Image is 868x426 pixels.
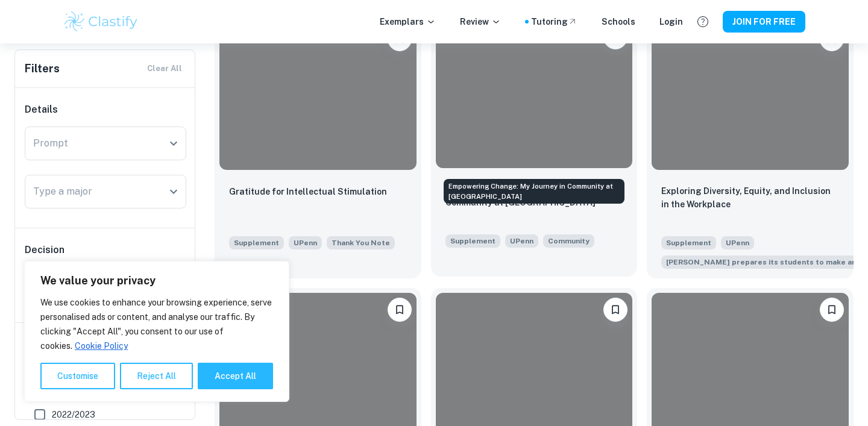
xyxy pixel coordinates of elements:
[25,60,60,77] h6: Filters
[74,340,128,351] a: Cookie Policy
[380,15,436,28] p: Exemplars
[388,298,412,322] button: Please log in to bookmark exemplars
[63,10,139,34] img: Clastify logo
[229,236,284,249] span: Supplement
[543,233,594,248] span: How will you explore community at Penn? Consider how Penn will help shape your perspective, and h...
[444,179,624,204] div: Empowering Change: My Journey in Community at [GEOGRAPHIC_DATA]
[820,298,844,322] button: Please log in to bookmark exemplars
[40,295,273,353] p: We use cookies to enhance your browsing experience, serve personalised ads or content, and analys...
[531,15,577,28] a: Tutoring
[229,185,387,198] p: Gratitude for Intellectual Stimulation
[460,15,501,28] p: Review
[40,363,115,389] button: Customise
[647,17,854,278] a: Please log in to bookmark exemplarsExploring Diversity, Equity, and Inclusion in the WorkplaceSup...
[215,17,421,278] a: Please log in to bookmark exemplarsGratitude for Intellectual StimulationSupplementUPennWrite a s...
[165,183,182,200] button: Open
[165,135,182,152] button: Open
[52,408,95,421] span: 2022/2023
[431,17,638,278] a: Please log in to bookmark exemplarsEmpowering Change: My Journey in Community at PennSupplementUP...
[723,11,805,33] button: JOIN FOR FREE
[693,11,713,32] button: Help and Feedback
[120,363,193,389] button: Reject All
[445,234,500,248] span: Supplement
[289,236,322,249] span: UPenn
[505,234,538,248] span: UPenn
[40,274,273,288] p: We value your privacy
[327,235,395,249] span: Write a short thank-you note to someone you have not yet thanked and would like to acknowledge. (...
[25,102,186,117] h6: Details
[661,236,716,249] span: Supplement
[548,236,590,246] span: Community
[721,236,754,249] span: UPenn
[332,237,390,248] span: Thank You Note
[24,261,289,402] div: We value your privacy
[198,363,273,389] button: Accept All
[659,15,683,28] a: Login
[603,298,627,322] button: Please log in to bookmark exemplars
[25,243,186,257] h6: Decision
[602,15,635,28] a: Schools
[661,184,839,211] p: Exploring Diversity, Equity, and Inclusion in the Workplace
